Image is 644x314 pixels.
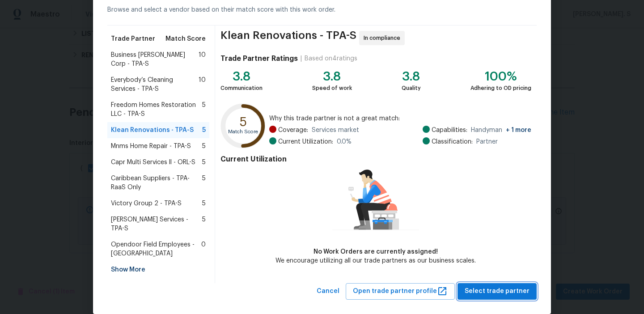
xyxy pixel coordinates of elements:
span: 0.0 % [337,137,352,146]
span: Freedom Homes Restoration LLC - TPA-S [111,101,202,119]
div: | [298,54,305,63]
div: Based on 4 ratings [305,54,357,63]
button: Open trade partner profile [346,283,455,300]
span: 10 [199,51,206,68]
div: Show More [107,262,209,278]
div: 3.8 [220,72,263,81]
span: 5 [202,142,206,151]
h4: Trade Partner Ratings [220,54,298,63]
span: Caribbean Suppliers - TPA-RaaS Only [111,174,202,192]
span: Coverage: [278,126,308,135]
div: Speed of work [312,84,352,93]
span: + 1 more [506,127,531,133]
span: Partner [476,137,498,146]
div: Adhering to OD pricing [470,84,531,93]
div: No Work Orders are currently assigned! [275,247,476,256]
span: Victory Group 2 - TPA-S [111,199,182,208]
span: 5 [202,199,206,208]
span: Mnms Home Repair - TPA-S [111,142,191,151]
div: Communication [220,84,263,93]
h4: Current Utilization [220,155,531,164]
text: 5 [240,116,247,128]
span: Handyman [471,126,531,135]
span: Cancel [317,286,339,297]
button: Cancel [313,283,343,300]
span: Open trade partner profile [353,286,448,297]
span: Match Score [165,34,206,43]
span: 0 [201,240,206,258]
span: Business [PERSON_NAME] Corp - TPA-S [111,51,199,68]
span: [PERSON_NAME] Services - TPA-S [111,215,202,233]
span: Classification: [432,137,473,146]
span: In compliance [364,34,404,42]
span: 5 [202,158,206,167]
span: 10 [199,76,206,93]
span: Select trade partner [465,286,530,297]
span: Klean Renovations - TPA-S [220,31,356,45]
div: We encourage utilizing all our trade partners as our business scales. [275,256,476,265]
span: 5 [202,101,206,119]
span: 5 [202,174,206,192]
span: Current Utilization: [278,137,333,146]
div: 3.8 [402,72,421,81]
span: Why this trade partner is not a great match: [269,114,531,123]
span: Trade Partner [111,34,155,43]
div: Quality [402,84,421,93]
span: Capr Multi Services ll - ORL-S [111,158,195,167]
span: 5 [202,215,206,233]
span: Klean Renovations - TPA-S [111,126,194,135]
div: 3.8 [312,72,352,81]
span: Services market [312,126,359,135]
span: Everybody’s Cleaning Services - TPA-S [111,76,199,93]
text: Match Score [228,129,258,134]
span: Capabilities: [432,126,467,135]
div: 100% [470,72,531,81]
span: 5 [202,126,206,135]
span: Opendoor Field Employees - [GEOGRAPHIC_DATA] [111,240,201,258]
button: Select trade partner [458,283,537,300]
